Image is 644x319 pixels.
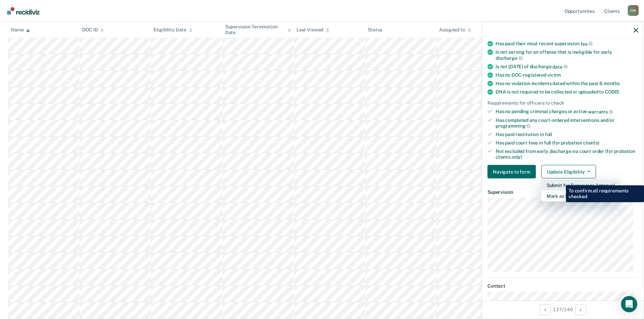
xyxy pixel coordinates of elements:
[496,81,638,86] div: Has no violation incidents dated within the past 6
[575,304,586,315] button: Next Opportunity
[541,165,596,179] button: Update Eligibility
[511,154,522,159] span: only)
[540,304,550,315] button: Previous Opportunity
[482,300,644,318] div: 137 / 140
[487,189,638,195] dt: Supervision
[545,132,552,137] span: full
[583,140,599,145] span: clients)
[496,63,638,70] div: Is not [DATE] of discharge
[487,165,536,179] button: Navigate to form
[621,296,637,312] div: Open Intercom Messenger
[225,24,291,35] div: Supervision Termination Date
[496,117,638,129] div: Has completed any court-ordered interventions and/or
[496,109,638,115] div: Has no pending criminal charges or active
[487,100,638,106] div: Requirements for officers to check
[487,165,539,179] a: Navigate to form link
[296,27,329,33] div: Last Viewed
[153,27,192,33] div: Eligibility Date
[496,140,638,145] div: Has paid court fees in full (for probation
[541,191,620,202] button: Mark as Ineligible
[605,89,619,95] span: CODIS
[496,89,638,95] div: DNA is not required to be collected or uploaded to
[496,72,638,78] div: Has no DOC-registered
[496,41,638,47] div: Has paid their most recent supervision
[552,64,567,69] span: date
[547,72,561,78] span: victim
[580,41,593,46] span: fee
[82,27,104,33] div: DOC ID
[496,49,638,61] div: Is not serving for an offense that is ineligible for early
[368,27,382,33] div: Status
[487,283,638,289] dt: Contact
[603,81,620,86] span: months
[628,5,639,16] div: H W
[439,27,471,33] div: Assigned to
[496,132,638,137] div: Has paid restitution in
[7,7,40,15] img: Recidiviz
[496,55,523,60] span: discharge
[496,123,530,129] span: programming
[496,148,638,160] div: Not excluded from early discharge via court order (for probation clients
[11,27,30,33] div: Name
[541,180,620,191] button: Submit for Supervisor Approval
[588,109,613,114] span: warrants
[628,5,639,16] button: Profile dropdown button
